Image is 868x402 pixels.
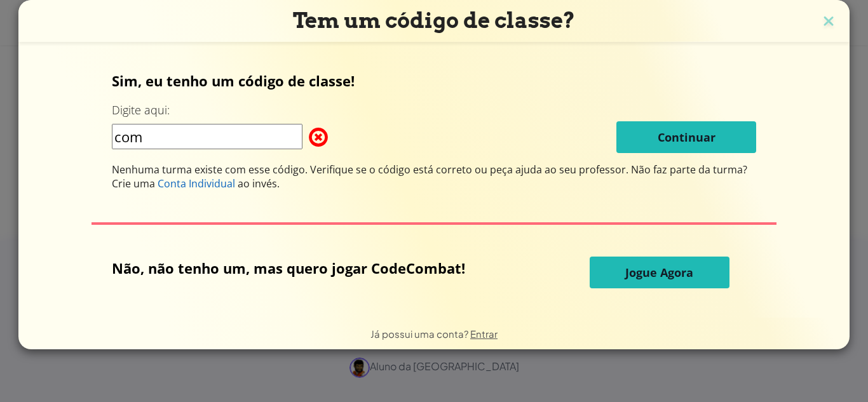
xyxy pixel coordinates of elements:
font: Nenhuma turma existe com esse código. Verifique se o código está correto ou peça ajuda ao seu pro... [112,163,628,177]
font: Digite aqui: [112,102,170,117]
font: Conta Individual [158,177,235,191]
font: Sim, eu tenho um código de classe! [112,71,355,90]
font: Já possui uma conta? [370,328,468,340]
button: Continuar [616,121,756,153]
a: Entrar [470,328,498,340]
button: Jogue Agora [590,257,729,288]
font: ao invés. [238,177,280,191]
font: Não, não tenho um, mas quero jogar CodeCombat! [112,258,465,278]
font: Não faz parte da turma? Crie uma [112,163,747,191]
font: Jogue Agora [625,265,693,280]
font: Tem um código de classe? [293,8,575,33]
font: Continuar [658,130,715,145]
img: ícone de fechamento [820,13,837,32]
